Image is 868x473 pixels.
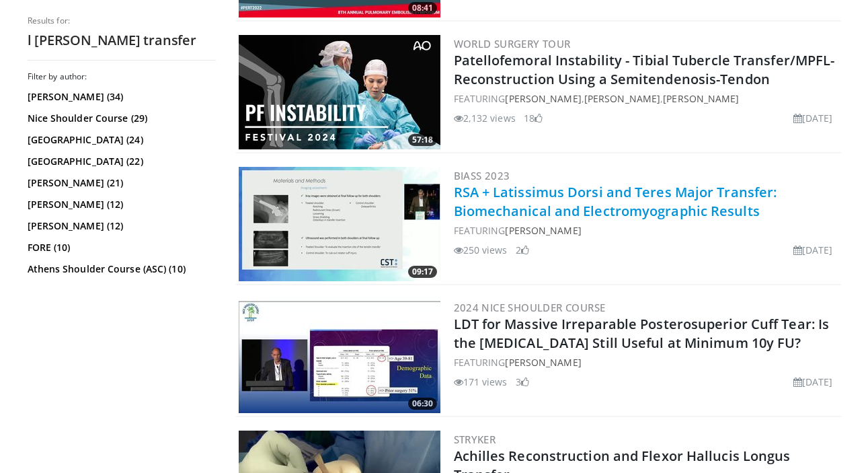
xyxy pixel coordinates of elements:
[239,167,440,281] img: 2a89d3c9-b6ca-4a95-832a-f72bd218797b.300x170_q85_crop-smart_upscale.jpg
[505,356,581,369] a: [PERSON_NAME]
[454,37,571,50] a: World Surgery Tour
[28,262,212,276] a: Athens Shoulder Course (ASC) (10)
[28,198,212,211] a: [PERSON_NAME] (12)
[793,375,833,389] li: [DATE]
[28,219,212,233] a: [PERSON_NAME] (12)
[28,71,216,82] h3: Filter by author:
[454,223,838,238] div: FEATURING
[793,111,833,125] li: [DATE]
[28,32,216,49] h2: l [PERSON_NAME] transfer
[239,35,440,149] img: 99395b69-17f4-42c3-b6e5-7ab8182d0abf.jpg.300x170_q85_crop-smart_upscale.jpg
[516,243,529,257] li: 2
[454,433,496,446] a: Stryker
[454,169,510,182] a: BIASS 2023
[584,92,660,105] a: [PERSON_NAME]
[505,224,581,237] a: [PERSON_NAME]
[454,301,606,314] a: 2024 Nice Shoulder Course
[28,133,212,147] a: [GEOGRAPHIC_DATA] (24)
[454,243,508,257] li: 250 views
[28,241,212,254] a: FORE (10)
[239,35,440,149] a: 57:18
[239,299,440,413] a: 06:30
[28,176,212,190] a: [PERSON_NAME] (21)
[505,92,581,105] a: [PERSON_NAME]
[524,111,543,125] li: 18
[516,375,529,389] li: 3
[454,183,777,220] a: RSA + Latissimus Dorsi and Teres Major Transfer: Biomechanical and Electromyographic Results
[454,111,516,125] li: 2,132 views
[454,92,838,106] div: FEATURING , ,
[454,355,838,369] div: FEATURING
[454,51,835,88] a: Patellofemoral Instability - Tibial Tubercle Transfer/MPFL-Reconstruction Using a Semitendenosis-...
[28,90,212,104] a: [PERSON_NAME] (34)
[239,167,440,281] a: 09:17
[408,266,437,278] span: 09:17
[28,15,216,26] p: Results for:
[408,398,437,410] span: 06:30
[663,92,739,105] a: [PERSON_NAME]
[239,299,440,413] img: 356afbd3-23b4-4a8d-8c39-e53cb1c8dd59.300x170_q85_crop-smart_upscale.jpg
[454,375,508,389] li: 171 views
[28,155,212,168] a: [GEOGRAPHIC_DATA] (22)
[454,315,830,352] a: LDT for Massive Irreparable Posterosuperior Cuff Tear: Is the [MEDICAL_DATA] Still Useful at Mini...
[408,134,437,146] span: 57:18
[28,112,212,125] a: Nice Shoulder Course (29)
[793,243,833,257] li: [DATE]
[408,2,437,14] span: 08:41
